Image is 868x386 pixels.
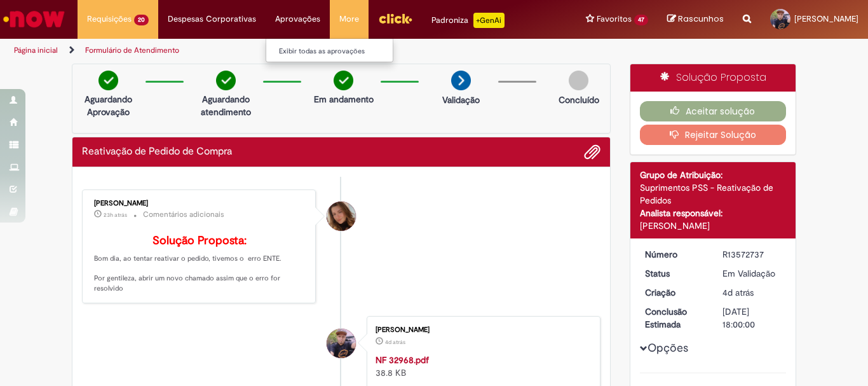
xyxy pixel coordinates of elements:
[635,305,714,331] dt: Conclusão Estimada
[431,13,505,28] div: Padroniza
[376,354,429,366] a: NF 32968.pdf
[597,13,632,25] span: Favoritos
[104,211,127,219] time: 30/09/2025 08:42:28
[640,125,787,145] button: Rejeitar Solução
[153,233,247,248] b: Solução Proposta:
[339,13,359,25] span: More
[722,267,782,280] div: Em Validação
[314,93,374,106] p: Em andamento
[376,326,587,334] div: [PERSON_NAME]
[168,13,256,25] span: Despesas Corporativas
[634,15,648,25] span: 47
[94,200,306,207] div: [PERSON_NAME]
[442,93,480,106] p: Validação
[722,287,754,298] time: 27/09/2025 09:54:03
[569,71,588,90] img: img-circle-grey.png
[451,71,471,90] img: arrow-next.png
[722,287,754,298] span: 4d atrás
[87,13,132,25] span: Requisições
[376,354,587,379] div: 38.8 KB
[722,305,782,331] div: [DATE] 18:00:00
[640,181,787,207] div: Suprimentos PSS - Reativação de Pedidos
[1,6,67,32] img: ServiceNow
[266,38,393,62] ul: Aprovações
[85,45,179,55] a: Formulário de Atendimento
[94,235,306,294] p: Bom dia, ao tentar reativar o pedido, tivemos o erro ENTE. Por gentileza, abrir um novo chamado a...
[678,13,724,25] span: Rascunhos
[640,207,787,219] div: Analista responsável:
[195,93,257,118] p: Aguardando atendimento
[275,13,320,25] span: Aprovações
[98,71,118,90] img: check-circle-green.png
[559,93,599,106] p: Concluído
[722,286,782,299] div: 27/09/2025 09:54:03
[104,211,127,219] span: 23h atrás
[630,64,796,92] div: Solução Proposta
[216,71,236,90] img: check-circle-green.png
[266,45,406,59] a: Exibir todas as aprovações
[584,144,600,160] button: Adicionar anexos
[794,13,858,24] span: [PERSON_NAME]
[635,267,714,280] dt: Status
[385,338,405,346] time: 27/09/2025 09:53:54
[334,71,353,90] img: check-circle-green.png
[722,248,782,261] div: R13572737
[10,39,569,62] ul: Trilhas de página
[473,13,505,28] p: +GenAi
[635,248,714,261] dt: Número
[143,209,224,220] small: Comentários adicionais
[378,9,412,28] img: click_logo_yellow_360x200.png
[134,15,149,25] span: 20
[327,329,356,358] div: Alessandro De Jesus Santos
[640,219,787,232] div: [PERSON_NAME]
[385,338,405,346] span: 4d atrás
[14,45,58,55] a: Página inicial
[667,13,724,25] a: Rascunhos
[82,146,232,158] h2: Reativação de Pedido de Compra Histórico de tíquete
[640,101,787,121] button: Aceitar solução
[635,286,714,299] dt: Criação
[327,202,356,231] div: Gabriela Marchetti Ribessi
[78,93,139,118] p: Aguardando Aprovação
[640,169,787,181] div: Grupo de Atribuição:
